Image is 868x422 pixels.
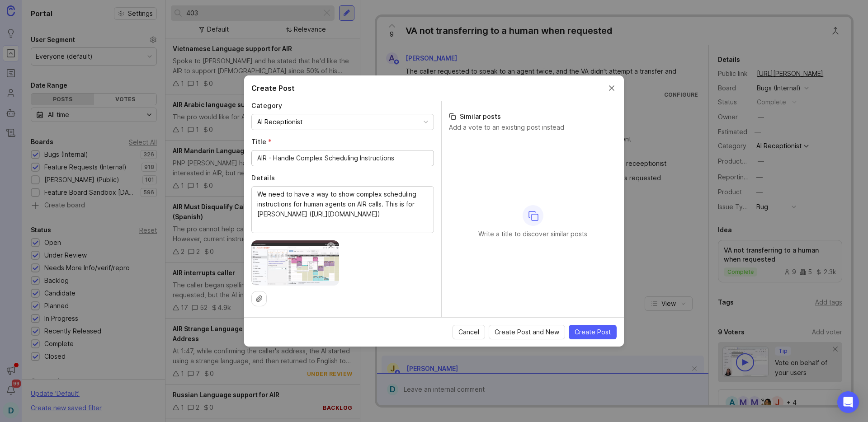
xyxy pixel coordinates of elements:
p: Write a title to discover similar posts [478,230,587,239]
h3: Similar posts [449,112,617,121]
span: Cancel [458,328,479,337]
label: Details [251,173,434,183]
input: Short, descriptive title [257,153,428,163]
img: https://canny-assets.io/images/b72f544c4e3ba6232e8ff462e8437fd1.png [251,240,339,286]
span: Title (required) [251,138,272,145]
label: Category [251,101,434,110]
p: Add a vote to an existing post instead [449,123,617,132]
button: Cancel [453,325,485,339]
span: Create Post and New [495,328,559,337]
button: Close create post modal [607,83,617,93]
span: Create Post [575,328,611,337]
div: Open Intercom Messenger [837,391,859,413]
div: AI Receptionist [257,117,302,127]
button: Create Post [569,325,617,339]
textarea: We need to have a way to show complex scheduling instructions for human agents on AIR calls. This... [257,189,428,229]
button: Create Post and New [489,325,565,339]
h2: Create Post [251,83,295,94]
